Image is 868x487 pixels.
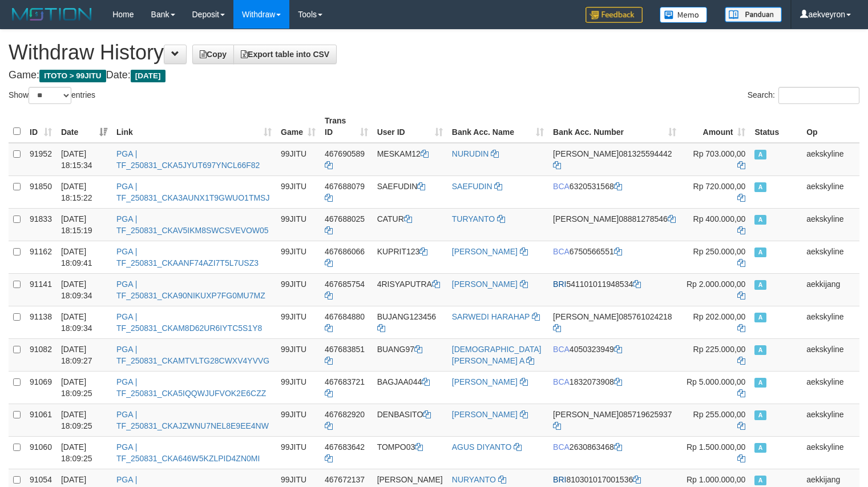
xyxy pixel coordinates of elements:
span: Approved - Marked by aekkijang [754,476,766,485]
td: 91060 [25,436,56,469]
td: 91952 [25,143,56,176]
td: 4050323949 [548,338,681,371]
span: Rp 5.000.000,00 [687,377,746,386]
td: aekskyline [802,371,859,404]
td: aekskyline [802,338,859,371]
img: Button%20Memo.svg [660,7,708,23]
span: BCA [553,182,570,191]
span: Rp 1.000.000,00 [687,475,746,484]
td: [DATE] 18:09:25 [56,371,112,404]
a: SAEFUDIN [452,182,492,191]
td: 6320531568 [548,175,681,208]
span: Approved - Marked by aekskyline [754,378,766,388]
a: Export table into CSV [233,45,337,64]
a: NURUDIN [452,149,489,158]
td: 467683721 [320,371,373,404]
td: 081325594442 [548,143,681,176]
td: 085761024218 [548,306,681,338]
img: panduan.png [725,7,782,22]
span: BCA [553,377,570,386]
td: 08881278546 [548,208,681,241]
a: AGUS DIYANTO [452,442,512,452]
td: KUPRIT123 [373,241,447,273]
td: [DATE] 18:09:41 [56,241,112,273]
a: [PERSON_NAME] [452,377,518,386]
span: Approved - Marked by aekskyline [754,150,766,159]
td: 99JITU [276,436,320,469]
td: 085719625937 [548,404,681,436]
a: PGA | TF_250831_CKAMTVLTG28CWXV4YVVG [116,345,269,365]
span: Approved - Marked by aekskyline [754,345,766,355]
td: 91833 [25,208,56,241]
td: aekskyline [802,404,859,436]
td: BUJANG123456 [373,306,447,338]
td: aekskyline [802,208,859,241]
span: Rp 250.000,00 [693,247,746,256]
td: [DATE] 18:09:27 [56,338,112,371]
td: 467686066 [320,241,373,273]
td: 467684880 [320,306,373,338]
th: ID: activate to sort column ascending [25,110,56,143]
th: Link: activate to sort column ascending [112,110,276,143]
a: PGA | TF_250831_CKAJZWNU7NEL8E9EE4NW [116,410,269,430]
td: aekskyline [802,436,859,469]
th: Amount: activate to sort column ascending [681,110,750,143]
a: PGA | TF_250831_CKA3AUNX1T9GWUO1TMSJ [116,182,269,202]
span: Approved - Marked by aekkijang [754,280,766,290]
td: 99JITU [276,338,320,371]
td: 467683851 [320,338,373,371]
a: TURYANTO [452,214,495,223]
a: [PERSON_NAME] [452,280,518,289]
input: Search: [778,87,859,104]
span: Approved - Marked by aekskyline [754,410,766,420]
td: 99JITU [276,208,320,241]
img: MOTION_logo.png [9,6,95,23]
td: TOMPO03 [373,436,447,469]
span: Rp 400.000,00 [693,214,746,223]
span: Rp 1.500.000,00 [687,442,746,452]
span: ITOTO > 99JITU [39,70,106,82]
a: Copy [192,45,234,64]
h1: Withdraw History [9,41,859,64]
a: NURYANTO [452,475,496,484]
td: [DATE] 18:09:25 [56,436,112,469]
a: PGA | TF_250831_CKA646W5KZLPID4ZN0MI [116,442,260,463]
img: Feedback.jpg [586,7,643,23]
td: [DATE] 18:09:34 [56,306,112,338]
td: 467683642 [320,436,373,469]
td: 467685754 [320,273,373,306]
span: Approved - Marked by aekskyline [754,182,766,192]
select: Showentries [29,87,71,104]
td: 467688025 [320,208,373,241]
td: MESKAM12 [373,143,447,176]
td: SAEFUDIN [373,175,447,208]
th: Bank Acc. Name: activate to sort column ascending [447,110,548,143]
span: Approved - Marked by aekskyline [754,313,766,322]
td: 91082 [25,338,56,371]
label: Search: [748,87,859,104]
td: BAGJAA044 [373,371,447,404]
td: aekskyline [802,175,859,208]
a: PGA | TF_250831_CKA90NIKUXP7FG0MU7MZ [116,280,265,300]
td: 99JITU [276,143,320,176]
td: CATUR [373,208,447,241]
a: SARWEDI HARAHAP [452,312,530,321]
td: 91069 [25,371,56,404]
a: PGA | TF_250831_CKAM8D62UR6IYTC5S1Y8 [116,312,262,333]
span: Approved - Marked by aekskyline [754,215,766,225]
td: 99JITU [276,371,320,404]
td: [DATE] 18:15:19 [56,208,112,241]
td: 91138 [25,306,56,338]
td: 91061 [25,404,56,436]
th: Game: activate to sort column ascending [276,110,320,143]
span: Rp 720.000,00 [693,182,746,191]
td: aekskyline [802,241,859,273]
a: [PERSON_NAME] [452,410,518,419]
td: 467682920 [320,404,373,436]
td: 91141 [25,273,56,306]
th: Status [750,110,802,143]
span: [PERSON_NAME] [553,149,619,158]
a: PGA | TF_250831_CKAANF74AZI7T5L7USZ3 [116,247,259,268]
td: aekskyline [802,306,859,338]
span: Approved - Marked by aekskyline [754,248,766,257]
